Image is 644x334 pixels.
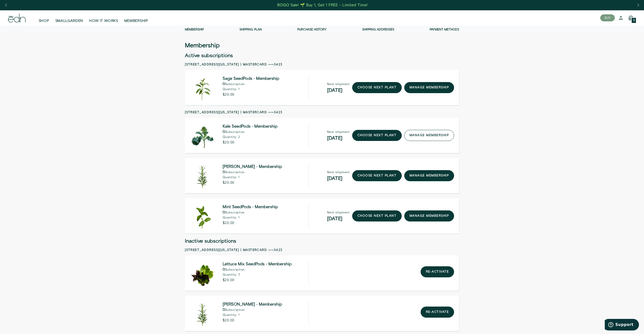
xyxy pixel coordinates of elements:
a: choose next plant [352,210,402,221]
img: Rosemary SeedPods - Membership [190,301,215,326]
p: Quantity: 3 [223,273,292,276]
span: Kale SeedPods - Membership [223,125,277,128]
h2: [STREET_ADDRESS][US_STATE] | Mastercard ••••5423 [185,248,459,252]
h2: Active subscriptions [185,53,459,58]
span: HOW IT WORKS [89,18,118,23]
p: $20.00 [223,181,282,184]
a: Shipping addresses [362,27,394,32]
h2: [DATE] [327,88,350,93]
p: Next shipment [327,211,350,214]
h2: [DATE] [327,176,350,181]
span: MEMBERSHIP [124,18,148,23]
span: Mint SeedPods - Membership [223,205,278,209]
p: $20.00 [223,319,282,322]
span: 0 [633,19,635,22]
p: Quantity: 1 [223,176,282,179]
a: Purchase history [297,27,327,32]
p: $20.00 [223,93,279,96]
span: SHOP [39,18,49,23]
div: BOGO Sale! 🌱 Buy 1, Get 1 FREE – Limited Time! [277,3,368,8]
img: Lettuce Mix SeedPods - Membership [190,261,215,286]
p: Subscription [223,171,282,174]
h3: Membership [185,43,220,48]
img: Mint SeedPods - Membership [190,203,215,229]
a: manage membership [404,82,454,93]
p: Subscription [223,211,278,214]
a: MEMBERSHIP [121,12,151,23]
img: Sage SeedPods - Membership [190,75,215,100]
h2: [DATE] [327,216,350,221]
a: manage membership [404,210,454,221]
img: Rosemary SeedPods - Membership [190,163,215,188]
a: manage membership [404,170,454,181]
a: HOW IT WORKS [86,12,121,23]
p: Next shipment [327,83,350,86]
p: $20.00 [223,278,292,282]
a: Payment methods [430,27,459,32]
a: manage membership [404,130,454,141]
a: SMALLGARDEN [52,12,86,23]
a: Shipping Plan [239,27,262,32]
p: Subscription [223,83,279,86]
h2: [STREET_ADDRESS][US_STATE] | Mastercard ••••5423 [185,110,459,115]
span: Lettuce Mix SeedPods - Membership [223,263,292,266]
h2: [DATE] [327,136,350,141]
img: Kale SeedPods - Membership [190,123,215,148]
a: choose next plant [352,170,402,181]
p: $20.00 [223,141,277,144]
p: Quantity: 1 [223,314,282,317]
p: Quantity: 2 [223,136,277,139]
p: Subscription [223,130,277,134]
p: Quantity: 1 [223,88,279,91]
p: Subscription [223,268,292,271]
a: BOGO Sale! 🌱 Buy 1, Get 1 FREE – Limited Time! [277,1,368,9]
p: Quantity: 1 [223,216,278,219]
span: Sage SeedPods - Membership [223,77,279,81]
p: $20.00 [223,221,278,225]
span: [PERSON_NAME] - Membership [223,165,282,169]
a: Membership [185,27,204,32]
iframe: Opens a widget where you can find more information [605,319,639,331]
a: choose next plant [352,130,402,141]
p: Subscription [223,308,282,312]
p: Next shipment [327,131,350,134]
button: Re-activate [421,266,454,277]
p: Next shipment [327,171,350,174]
span: SMALLGARDEN [55,18,83,23]
button: BUY [600,14,615,21]
span: [PERSON_NAME] - Membership [223,303,282,306]
a: choose next plant [352,82,402,93]
button: Re-activate [421,307,454,318]
h2: [STREET_ADDRESS][US_STATE] | Mastercard ••••5423 [185,62,459,67]
a: SHOP [36,12,52,23]
h2: Inactive subscriptions [185,239,459,244]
